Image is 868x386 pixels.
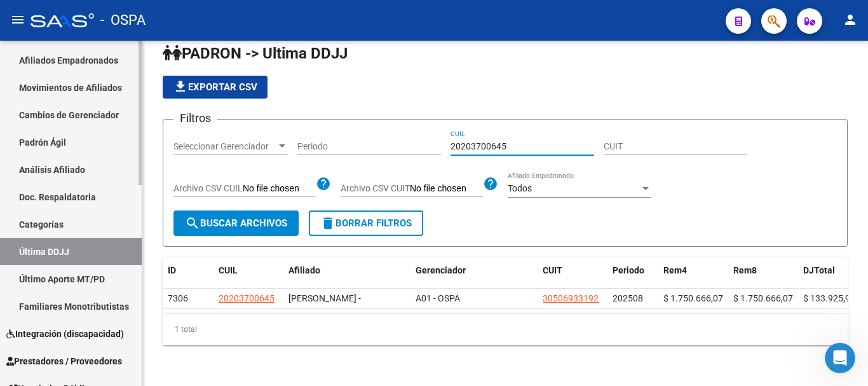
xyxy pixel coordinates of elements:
[283,257,410,284] datatable-header-cell: Afiliado
[410,183,483,195] input: Archivo CSV CUIT
[163,45,348,62] span: PADRON -> Ultima DDJJ
[168,265,176,275] span: ID
[243,183,316,195] input: Archivo CSV CUIL
[100,6,146,34] span: - OSPA
[320,216,336,231] mat-icon: delete
[316,176,331,191] mat-icon: help
[163,257,214,284] datatable-header-cell: ID
[219,265,238,275] span: CUIL
[543,293,599,303] span: 30506933192
[543,265,562,275] span: CUIT
[10,12,25,27] mat-icon: menu
[219,293,275,303] span: 20203700645
[163,314,848,345] div: 1 total
[843,12,858,27] mat-icon: person
[538,257,607,284] datatable-header-cell: CUIT
[185,217,287,229] span: Buscar Archivos
[733,291,793,306] div: $ 1.750.666,07
[613,265,644,275] span: Periodo
[6,354,122,368] span: Prestadores / Proveedores
[613,293,643,303] span: 202508
[663,291,723,306] div: $ 1.750.666,07
[168,293,188,303] span: 7306
[607,257,658,284] datatable-header-cell: Periodo
[728,257,798,284] datatable-header-cell: Rem8
[803,291,863,306] div: $ 133.925,95
[825,343,855,373] iframe: Intercom live chat
[173,81,257,93] span: Exportar CSV
[173,210,299,236] button: Buscar Archivos
[288,293,361,303] span: [PERSON_NAME] -
[173,79,188,94] mat-icon: file_download
[6,327,124,341] span: Integración (discapacidad)
[320,217,412,229] span: Borrar Filtros
[173,109,217,127] h3: Filtros
[658,257,728,284] datatable-header-cell: Rem4
[416,293,460,303] span: A01 - OSPA
[483,176,498,191] mat-icon: help
[803,265,835,275] span: DJTotal
[416,265,466,275] span: Gerenciador
[214,257,283,284] datatable-header-cell: CUIL
[410,257,538,284] datatable-header-cell: Gerenciador
[288,265,320,275] span: Afiliado
[185,216,200,231] mat-icon: search
[798,257,868,284] datatable-header-cell: DJTotal
[733,265,757,275] span: Rem8
[173,141,276,152] span: Seleccionar Gerenciador
[163,76,268,99] button: Exportar CSV
[341,183,410,193] span: Archivo CSV CUIT
[309,210,423,236] button: Borrar Filtros
[663,265,687,275] span: Rem4
[173,183,243,193] span: Archivo CSV CUIL
[508,183,532,193] span: Todos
